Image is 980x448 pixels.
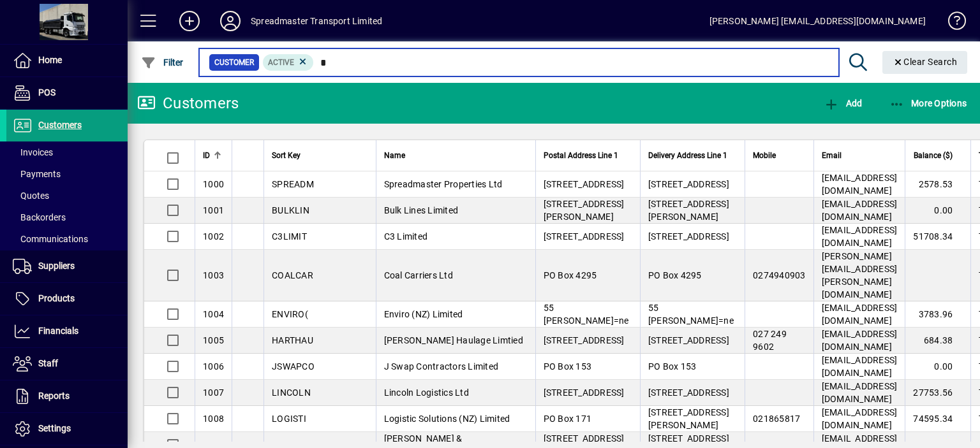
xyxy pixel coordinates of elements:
span: 1007 [203,387,224,398]
span: [EMAIL_ADDRESS][DOMAIN_NAME] [822,173,898,196]
span: POS [38,87,56,98]
mat-chip: Activation Status: Active [263,54,314,71]
span: Lincoln Logistics Ltd [384,387,469,398]
td: 3783.96 [905,301,970,328]
button: Profile [210,10,251,33]
span: Clear Search [893,57,958,67]
button: Filter [138,51,187,74]
span: 1003 [203,270,224,280]
td: 27753.56 [905,380,970,406]
span: C3LIMIT [272,231,307,242]
span: Sort Key [272,148,301,163]
span: Name [384,148,405,163]
td: 51708.34 [905,224,970,250]
span: 021865817 [753,414,800,424]
span: LINCOLN [272,387,311,398]
span: 1005 [203,335,224,345]
a: Staff [6,348,128,380]
button: Add [820,92,865,115]
span: BULKLIN [272,205,309,215]
span: ID [203,148,210,163]
span: LOGISTI [272,414,306,424]
span: Invoices [13,147,53,157]
span: PO Box 153 [648,361,697,372]
div: [PERSON_NAME] [EMAIL_ADDRESS][DOMAIN_NAME] [709,11,926,31]
span: Customer [214,56,254,69]
span: COALCAR [272,270,313,280]
span: [EMAIL_ADDRESS][DOMAIN_NAME] [822,407,898,430]
span: 55 [PERSON_NAME]=ne [648,303,734,326]
span: C3 Limited [384,231,428,242]
div: Customers [137,93,239,113]
button: Add [169,10,210,33]
span: [EMAIL_ADDRESS][DOMAIN_NAME] [822,355,898,378]
td: 684.38 [905,328,970,354]
span: [STREET_ADDRESS] [648,387,729,398]
span: [EMAIL_ADDRESS][DOMAIN_NAME] [822,225,898,248]
span: Coal Carriers Ltd [384,270,453,280]
span: [STREET_ADDRESS][PERSON_NAME] [648,199,729,222]
a: Home [6,45,128,76]
a: Reports [6,380,128,412]
div: ID [203,148,224,163]
a: Knowledge Base [939,3,964,44]
td: 74595.34 [905,406,970,432]
span: 1001 [203,205,224,215]
span: Reports [38,391,70,401]
span: [STREET_ADDRESS][PERSON_NAME] [544,199,625,222]
span: Home [38,55,62,65]
span: 1004 [203,309,224,319]
span: Staff [38,358,58,368]
span: Postal Address Line 1 [544,148,618,163]
a: Communications [6,228,128,250]
span: Payments [13,169,61,179]
a: Suppliers [6,250,128,282]
span: Add [824,98,862,108]
span: [STREET_ADDRESS] [648,231,729,242]
span: PO Box 4295 [648,270,702,280]
a: Payments [6,163,128,185]
span: 1000 [203,179,224,189]
span: Products [38,293,75,303]
span: 1006 [203,361,224,372]
a: Settings [6,413,128,445]
div: Balance ($) [913,148,964,163]
span: Customers [38,120,82,130]
span: 1002 [203,231,224,242]
span: Balance ($) [914,148,953,163]
div: Name [384,148,528,163]
span: J Swap Contractors Limited [384,361,499,372]
a: Invoices [6,141,128,163]
span: JSWAPCO [272,361,315,372]
span: Delivery Address Line 1 [648,148,727,163]
span: Financials [38,326,78,336]
span: Backorders [13,212,66,222]
span: [STREET_ADDRESS] [544,335,625,345]
span: Quotes [13,191,49,201]
span: [EMAIL_ADDRESS][DOMAIN_NAME] [822,199,898,222]
span: Spreadmaster Properties Ltd [384,179,503,189]
span: HARTHAU [272,335,313,345]
span: PO Box 153 [544,361,592,372]
span: [PERSON_NAME][EMAIL_ADDRESS][PERSON_NAME][DOMAIN_NAME] [822,251,898,300]
span: Settings [38,423,71,433]
td: 0.00 [905,198,970,224]
button: More Options [886,92,970,115]
a: POS [6,77,128,109]
a: Financials [6,315,128,347]
div: Spreadmaster Transport Limited [251,11,382,31]
button: Clear [882,51,968,74]
span: SPREADM [272,179,314,189]
span: Logistic Solutions (NZ) Limited [384,414,510,424]
span: [STREET_ADDRESS] [648,179,729,189]
span: [STREET_ADDRESS][PERSON_NAME] [648,407,729,430]
span: [EMAIL_ADDRESS][DOMAIN_NAME] [822,381,898,404]
span: 027 249 9602 [753,329,787,352]
td: 2578.53 [905,171,970,198]
span: 1008 [203,414,224,424]
a: Products [6,283,128,315]
span: Suppliers [38,261,75,271]
span: Active [268,58,294,67]
span: More Options [889,98,967,108]
span: ENVIRO( [272,309,308,319]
